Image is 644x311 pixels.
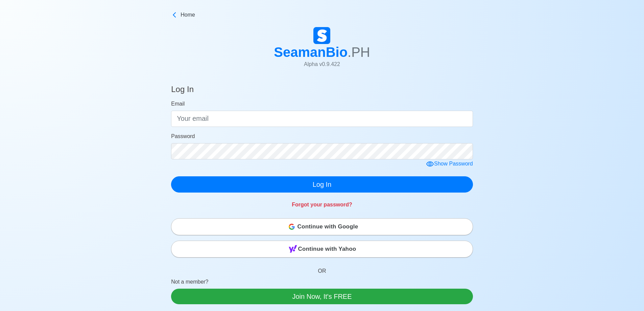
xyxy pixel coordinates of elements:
[171,101,185,107] span: Email
[171,111,473,127] input: Your email
[171,11,473,19] a: Home
[297,220,358,234] span: Continue with Google
[292,202,352,207] a: Forgot your password?
[274,44,370,60] h1: SeamanBio
[171,85,194,97] h4: Log In
[298,242,356,256] span: Continue with Yahoo
[274,27,370,74] a: SeamanBio.PHAlpha v0.9.422
[171,218,473,235] button: Continue with Google
[171,289,473,304] a: Join Now, It's FREE
[313,27,330,44] img: Logo
[181,11,195,19] span: Home
[274,60,370,68] p: Alpha v 0.9.422
[171,133,195,139] span: Password
[171,278,473,289] p: Not a member?
[171,241,473,258] button: Continue with Yahoo
[171,259,473,278] p: OR
[426,160,473,168] div: Show Password
[348,45,370,60] span: .PH
[171,176,473,193] button: Log In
